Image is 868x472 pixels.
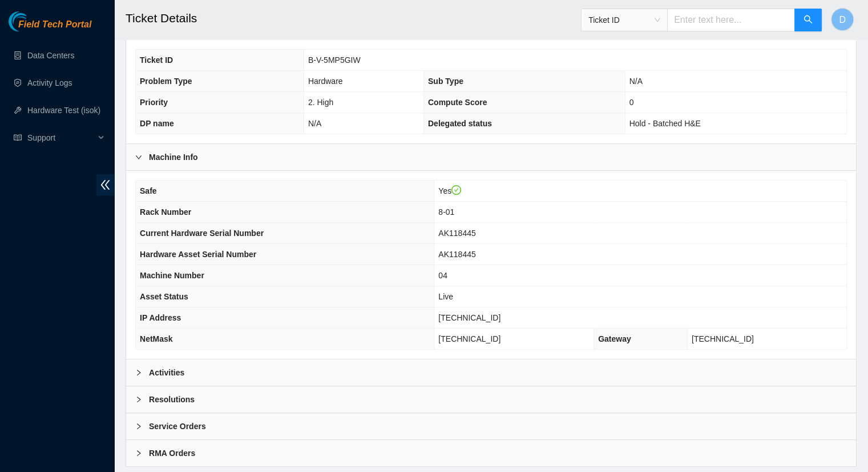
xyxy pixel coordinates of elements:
span: B-V-5MP5GIW [308,55,361,65]
div: Machine Info [126,144,856,170]
span: [TECHNICAL_ID] [692,334,754,343]
span: AK118445 [438,250,475,259]
span: 2. High [308,98,333,107]
span: IP Address [140,313,181,322]
b: Service Orders [149,420,206,433]
div: RMA Orders [126,440,856,466]
span: Support [27,126,95,149]
span: Hardware [308,77,343,86]
span: right [135,450,142,457]
span: search [804,15,813,26]
span: Safe [140,186,157,195]
a: Hardware Test (isok) [27,106,100,115]
span: read [14,134,22,142]
a: Data Centers [27,51,74,60]
span: Machine Number [140,271,204,280]
span: Priority [140,98,168,107]
span: DP name [140,119,174,128]
span: check-circle [451,185,462,195]
span: Hold - Batched H&E [629,119,701,128]
span: 04 [438,271,447,280]
span: Live [438,292,453,301]
span: Gateway [598,334,631,343]
img: Akamai Technologies [9,11,58,31]
input: Enter text here... [667,9,795,31]
span: right [135,396,142,403]
span: NetMask [140,334,173,343]
span: Hardware Asset Serial Number [140,250,256,259]
b: Resolutions [149,393,195,406]
span: 0 [629,98,634,107]
span: Asset Status [140,292,188,301]
span: Current Hardware Serial Number [140,229,264,238]
div: Service Orders [126,413,856,439]
span: Rack Number [140,207,191,217]
span: N/A [308,119,321,128]
span: [TECHNICAL_ID] [438,334,500,343]
span: [TECHNICAL_ID] [438,313,500,322]
span: Sub Type [428,77,463,86]
span: Delegated status [428,119,492,128]
span: Compute Score [428,98,487,107]
span: Ticket ID [588,11,660,29]
span: Yes [438,186,461,195]
button: D [831,8,854,31]
span: D [839,13,846,27]
b: Machine Info [149,151,198,163]
button: search [794,9,822,31]
span: double-left [96,174,114,195]
span: Problem Type [140,77,192,86]
span: right [135,369,142,376]
span: AK118445 [438,229,475,238]
b: Activities [149,366,184,379]
span: N/A [629,77,643,86]
a: Activity Logs [27,78,72,87]
b: RMA Orders [149,447,195,459]
span: Field Tech Portal [18,19,91,30]
div: Resolutions [126,386,856,413]
a: Akamai TechnologiesField Tech Portal [9,21,91,35]
span: right [135,154,142,161]
span: 8-01 [438,207,454,217]
span: Ticket ID [140,55,173,65]
div: Activities [126,359,856,386]
span: right [135,423,142,430]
